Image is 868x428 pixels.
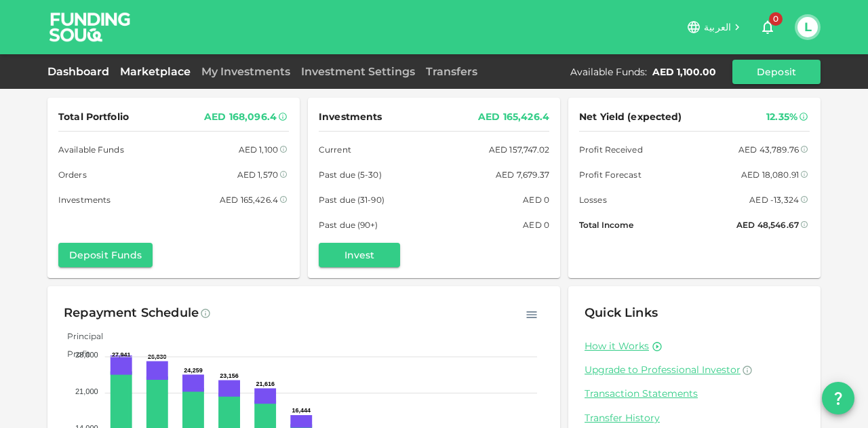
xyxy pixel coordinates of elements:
div: AED 48,546.67 [736,218,799,232]
div: AED 157,747.02 [489,142,549,157]
button: question [822,382,854,414]
span: Past due (31-90) [319,193,384,207]
a: Transfer History [585,412,804,425]
a: My Investments [196,65,296,78]
div: AED 1,570 [237,168,278,182]
div: AED 168,096.4 [204,109,277,125]
span: Total Portfolio [58,109,129,125]
span: Profit Forecast [579,168,642,182]
div: AED 0 [523,193,549,207]
div: AED 43,789.76 [738,142,799,157]
span: Total Income [579,218,633,232]
div: AED 1,100 [239,142,278,157]
div: Available Funds : [570,65,647,79]
div: AED 18,080.91 [741,168,799,182]
a: Transfers [420,65,483,78]
span: Upgrade to Professional Investor [585,364,741,376]
div: 12.35% [766,109,797,125]
div: AED 165,426.4 [478,109,549,125]
button: 0 [754,14,781,41]
span: Quick Links [585,305,658,320]
span: Past due (5-30) [319,168,382,182]
div: AED 1,100.00 [652,65,716,79]
a: How it Works [585,340,649,353]
div: AED -13,324 [749,193,799,207]
a: Transaction Statements [585,387,804,400]
div: AED 7,679.37 [496,168,549,182]
button: Deposit Funds [58,243,153,267]
span: Profit Received [579,142,643,157]
tspan: 21,000 [75,387,98,395]
span: Investments [58,193,111,207]
div: AED 0 [523,218,549,232]
span: Past due (90+) [319,218,378,232]
span: Profit [57,349,90,359]
button: Invest [319,243,400,267]
a: Upgrade to Professional Investor [585,364,804,376]
span: العربية [704,21,731,33]
a: Dashboard [47,65,115,78]
a: Marketplace [115,65,196,78]
span: Orders [58,168,87,182]
tspan: 28,000 [75,351,98,359]
div: Repayment Schedule [64,303,199,324]
div: AED 165,426.4 [220,193,278,207]
a: Investment Settings [296,65,420,78]
span: Current [319,142,351,157]
span: 0 [769,12,783,26]
button: L [797,17,818,37]
span: Principal [57,331,103,341]
span: Investments [319,109,382,125]
span: Losses [579,193,607,207]
span: Available Funds [58,142,124,157]
button: Deposit [732,60,821,84]
span: Net Yield (expected) [579,109,682,125]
